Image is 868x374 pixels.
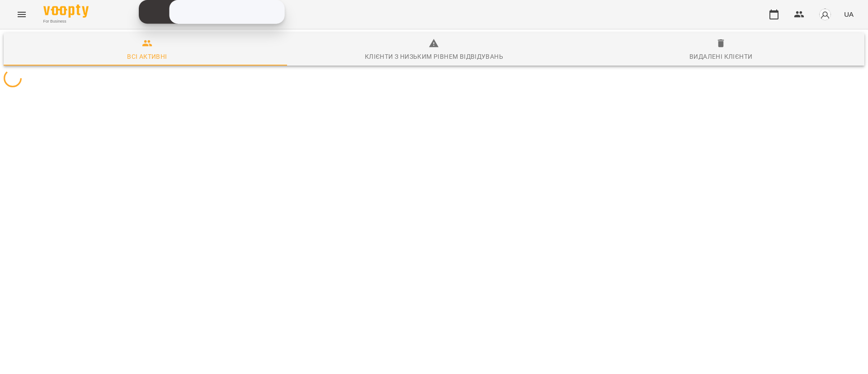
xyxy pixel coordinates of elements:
button: UA [840,6,857,23]
span: For Business [43,19,89,24]
div: Всі активні [127,51,167,62]
img: avatar_s.png [819,8,831,21]
span: UA [844,9,854,19]
img: Voopty Logo [43,5,89,18]
button: Menu [11,4,33,25]
div: Видалені клієнти [689,51,752,62]
div: Клієнти з низьким рівнем відвідувань [365,51,503,62]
